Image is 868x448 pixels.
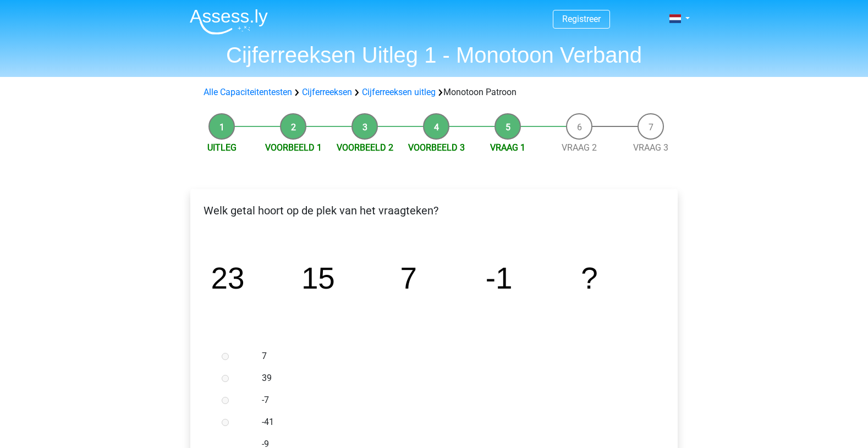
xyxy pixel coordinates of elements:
[262,394,642,407] label: -7
[265,142,322,153] a: Voorbeeld 1
[302,87,352,97] a: Cijferreeksen
[204,87,292,97] a: Alle Capaciteitentesten
[337,142,393,153] a: Voorbeeld 2
[199,202,669,219] p: Welk getal hoort op de plek van het vraagteken?
[400,261,417,295] tspan: 7
[362,87,436,97] a: Cijferreeksen uitleg
[562,14,601,24] a: Registreer
[199,86,669,99] div: Monotoon Patroon
[262,350,642,363] label: 7
[562,142,597,153] a: Vraag 2
[301,261,335,295] tspan: 15
[211,261,244,295] tspan: 23
[190,9,268,35] img: Assessly
[490,142,525,153] a: Vraag 1
[262,416,642,429] label: -41
[181,42,687,68] h1: Cijferreeksen Uitleg 1 - Monotoon Verband
[262,372,642,385] label: 39
[633,142,668,153] a: Vraag 3
[207,142,237,153] a: Uitleg
[408,142,465,153] a: Voorbeeld 3
[486,261,513,295] tspan: -1
[581,261,597,295] tspan: ?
